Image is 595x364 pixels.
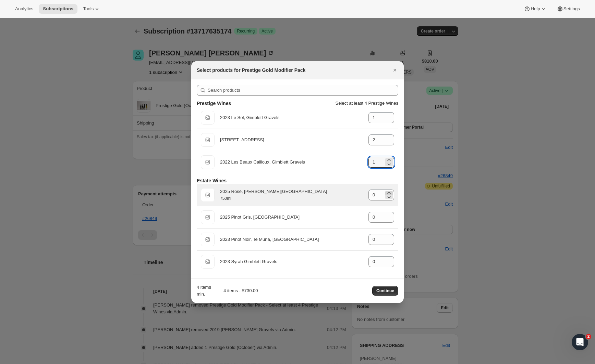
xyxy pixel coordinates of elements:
[376,288,394,294] span: Continue
[220,214,363,221] div: 2025 Pinot Gris, [GEOGRAPHIC_DATA]
[83,6,94,12] span: Tools
[220,258,363,265] div: 2023 Syrah Gimblett Gravels
[197,67,305,74] h2: Select products for Prestige Gold Modifier Pack
[15,6,33,12] span: Analytics
[197,100,231,107] h3: Prestige Wines
[563,6,580,12] span: Settings
[220,236,363,243] div: 2023 Pinot Noir, Te Muna, [GEOGRAPHIC_DATA]
[552,4,584,14] button: Settings
[220,114,363,121] div: 2023 Le Sol, Gimblett Gravels
[220,159,363,166] div: 2022 Les Beaux Cailloux, Gimblett Gravels
[39,4,77,14] button: Subscriptions
[11,4,37,14] button: Analytics
[531,6,540,12] span: Help
[220,196,231,201] small: 750ml
[216,287,258,294] div: 4 items - $730.00
[220,188,363,195] div: 2025 Rosé, [PERSON_NAME][GEOGRAPHIC_DATA]
[197,177,227,184] h3: Estate Wines
[572,334,588,350] iframe: Intercom live chat
[197,284,213,298] div: 4 items min.
[220,136,363,143] div: [STREET_ADDRESS]
[390,65,400,75] button: Close
[43,6,73,12] span: Subscriptions
[79,4,105,14] button: Tools
[208,85,398,96] input: Search products
[586,334,591,339] span: 2
[335,100,398,107] p: Select at least 4 Prestige Wines
[520,4,551,14] button: Help
[372,286,398,296] button: Continue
